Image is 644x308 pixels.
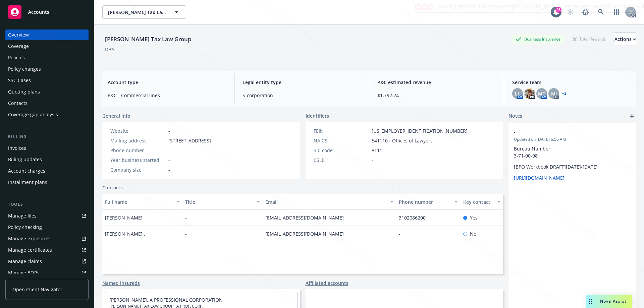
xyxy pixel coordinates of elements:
[461,194,503,210] button: Key contact
[512,35,564,43] div: Business Insurance
[8,41,29,52] div: Coverage
[5,3,89,21] a: Accounts
[372,147,382,154] span: 8111
[508,123,636,187] div: -Updated on [DATE] 6:56 AMBureau Number 3-71-00-98[BPO Workbook DRAFT][DATE]-[DATE][URL][DOMAIN_N...
[514,163,631,170] p: [BPO Workbook DRAFT][DATE]-[DATE]
[377,79,496,86] span: P&C estimated revenue
[8,154,42,165] div: Billing updates
[102,112,130,119] span: General info
[263,194,396,210] button: Email
[108,92,226,99] span: P&C - Commercial lines
[5,41,89,52] a: Coverage
[110,147,166,154] div: Phone number
[377,92,496,99] span: $1,792.24
[372,157,373,164] span: -
[8,98,28,109] div: Contacts
[8,75,31,86] div: SSC Cases
[168,157,170,164] span: -
[562,91,567,96] a: +3
[8,64,41,74] div: Policy changes
[470,230,476,237] span: No
[8,166,45,176] div: Account charges
[5,143,89,153] a: Invoices
[514,175,565,181] a: [URL][DOMAIN_NAME]
[515,90,520,97] span: LL
[243,92,361,99] span: S-corporation
[12,286,62,293] span: Open Client Navigator
[105,53,107,60] span: -
[185,230,187,237] span: -
[569,35,609,43] div: Total Rewards
[265,198,386,205] div: Email
[5,222,89,233] a: Policy checking
[5,75,89,86] a: SSC Cases
[524,88,535,99] img: photo
[5,267,89,278] a: Manage BORs
[555,7,561,13] div: 23
[512,79,631,86] span: Service team
[8,52,25,63] div: Policies
[508,112,522,120] span: Notes
[102,280,140,287] a: Named insureds
[110,157,166,164] div: Year business started
[168,137,211,144] span: [STREET_ADDRESS]
[600,298,627,304] span: Nova Assist
[110,127,166,134] div: Website
[628,112,636,120] a: add
[243,79,361,86] span: Legal entity type
[28,9,49,15] span: Accounts
[5,177,89,188] a: Installment plans
[8,267,40,278] div: Manage BORs
[314,127,369,134] div: FEIN
[514,145,631,159] p: Bureau Number 3-71-00-98
[470,214,478,221] span: Yes
[185,198,253,205] div: Title
[314,157,369,164] div: CSLB
[185,214,187,221] span: -
[168,166,170,173] span: -
[8,86,40,97] div: Quoting plans
[102,184,123,191] a: Contacts
[614,33,636,46] button: Actions
[5,245,89,255] a: Manage certificates
[265,214,349,221] a: [EMAIL_ADDRESS][DOMAIN_NAME]
[8,256,42,267] div: Manage claims
[586,295,632,308] button: Nova Assist
[5,109,89,120] a: Coverage gap analysis
[105,214,143,221] span: [PERSON_NAME]
[314,137,369,144] div: NAICS
[396,194,460,210] button: Phone number
[102,5,186,19] button: [PERSON_NAME] Tax Law Group
[399,231,406,237] a: -
[8,143,26,153] div: Invoices
[614,33,636,46] div: Actions
[108,79,226,86] span: Account type
[5,98,89,109] a: Contacts
[8,29,29,40] div: Overview
[314,147,369,154] div: SIC code
[110,137,166,144] div: Mailing address
[514,136,631,142] span: Updated on [DATE] 6:56 AM
[514,128,613,135] span: -
[372,137,433,144] span: 541110 - Offices of Lawyers
[8,233,51,244] div: Manage exposures
[610,5,623,19] a: Switch app
[8,245,52,255] div: Manage certificates
[5,64,89,74] a: Policy changes
[5,154,89,165] a: Billing updates
[306,280,348,287] a: Affiliated accounts
[594,5,608,19] a: Search
[5,86,89,97] a: Quoting plans
[168,147,170,154] span: -
[5,133,89,140] div: Billing
[8,210,37,221] div: Manage files
[5,233,89,244] a: Manage exposures
[5,201,89,208] div: Tools
[538,90,545,97] span: MC
[168,128,170,134] a: -
[372,127,468,134] span: [US_EMPLOYER_IDENTIFICATION_NUMBER]
[102,194,182,210] button: Full name
[586,295,595,308] div: Drag to move
[399,214,431,221] a: 3102086200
